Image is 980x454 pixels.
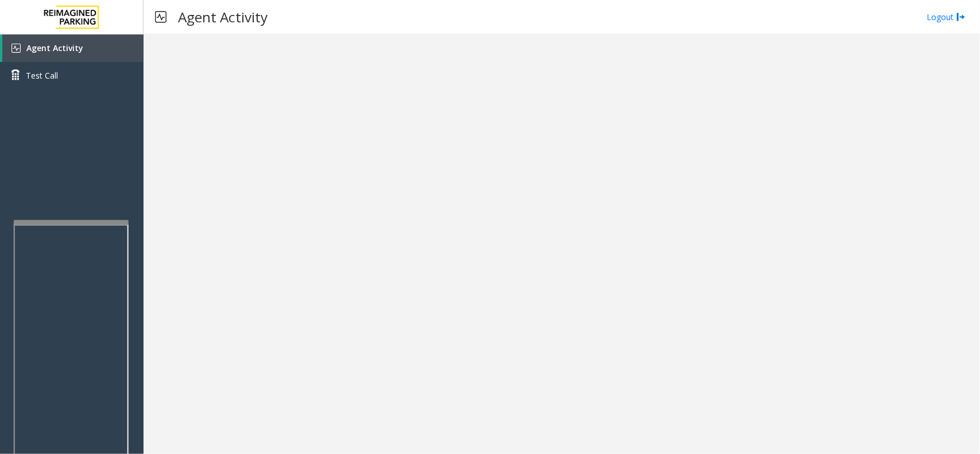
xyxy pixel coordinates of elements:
[155,3,166,31] img: pageIcon
[2,34,144,62] a: Agent Activity
[172,3,273,31] h3: Agent Activity
[26,42,83,53] span: Agent Activity
[927,11,966,23] a: Logout
[956,11,966,23] img: logout
[26,69,58,82] span: Test Call
[11,44,21,53] img: 'icon'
